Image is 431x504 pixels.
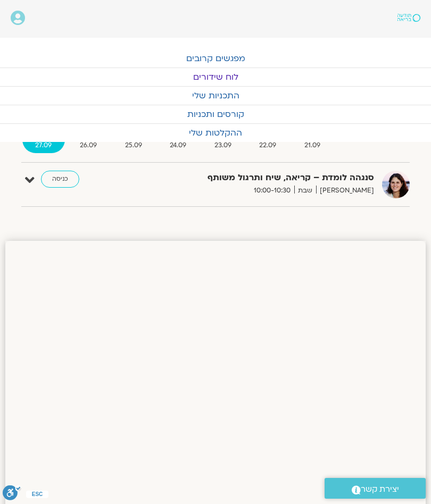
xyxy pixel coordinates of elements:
span: [PERSON_NAME] [316,185,374,196]
span: 22.09 [246,140,289,151]
span: 26.09 [67,140,110,151]
span: 21.09 [292,140,334,151]
strong: סנגהה לומדת – קריאה, שיח ותרגול משותף [167,171,374,185]
span: 27.09 [22,140,65,151]
span: 23.09 [202,140,245,151]
span: 25.09 [112,140,155,151]
span: 24.09 [157,140,200,151]
a: יצירת קשר [325,478,426,499]
a: כניסה [41,171,79,188]
span: שבת [294,185,316,196]
span: 10:00-10:30 [250,185,294,196]
span: יצירת קשר [361,482,399,497]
